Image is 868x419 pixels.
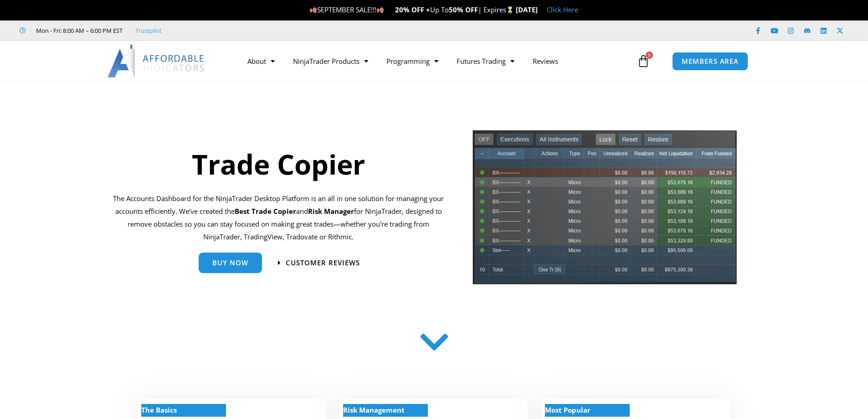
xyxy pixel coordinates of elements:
[623,48,663,74] a: 0
[238,51,635,72] nav: Menu
[646,52,653,59] span: 0
[141,405,177,414] strong: The Basics
[377,6,384,13] img: 🍂
[472,129,738,292] img: tradecopier | Affordable Indicators – NinjaTrader
[343,405,405,414] strong: Risk Management
[547,5,578,14] a: Click Here
[310,6,317,13] img: 🍂
[524,51,567,72] a: Reviews
[284,51,377,72] a: NinjaTrader Products
[308,207,354,216] strong: Risk Manager
[113,192,444,243] p: The Accounts Dashboard for the NinjaTrader Desktop Platform is an all in one solution for managin...
[199,253,262,273] a: Buy Now
[278,259,360,266] a: Customer Reviews
[34,25,123,36] span: Mon - Fri: 8:00 AM – 6:00 PM EST
[449,5,478,14] strong: 50% OFF
[309,5,516,14] span: SEPTEMBER SALE!!! Up To | Expires
[113,145,444,183] h1: Trade Copier
[395,5,430,14] strong: 20% OFF +
[682,58,739,65] span: MEMBERS AREA
[286,259,360,266] span: Customer Reviews
[108,45,205,78] img: LogoAI | Affordable Indicators – NinjaTrader
[507,6,514,13] img: ⌛
[235,207,296,216] b: Best Trade Copier
[212,259,248,266] span: Buy Now
[135,25,162,36] a: Trustpilot
[377,51,447,72] a: Programming
[238,51,284,72] a: About
[447,51,524,72] a: Futures Trading
[672,52,748,71] a: MEMBERS AREA
[516,5,538,14] strong: [DATE]
[545,405,591,414] strong: Most Popular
